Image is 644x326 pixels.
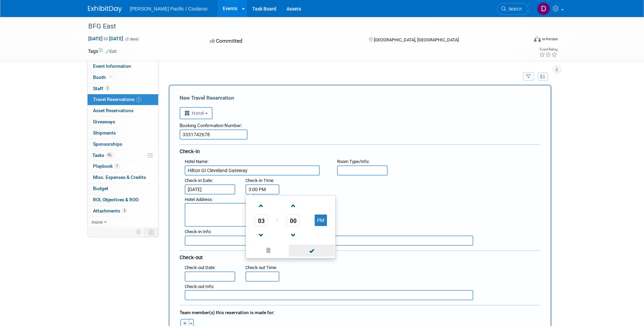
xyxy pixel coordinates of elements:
small: : [185,265,216,270]
span: Hotel Name [185,159,207,164]
div: Team member(s) this reservation is made for: [180,306,540,317]
small: : [185,178,213,183]
span: Budget [93,186,108,191]
button: PM [315,215,327,226]
span: 7 [114,164,119,169]
span: Pick Minute [287,214,300,226]
span: [GEOGRAPHIC_DATA], [GEOGRAPHIC_DATA] [374,37,459,42]
a: Tasks0% [88,150,158,161]
span: Playbook [93,163,119,169]
img: ExhibitDay [88,6,122,13]
span: Check-out Info [185,284,213,289]
span: Hotel [184,110,204,116]
span: Staff [93,86,110,91]
span: Giveaways [93,119,115,124]
i: Filter by Traveler [526,75,531,79]
span: 0% [106,152,113,158]
small: : [245,178,274,183]
i: Booth reservation complete [109,75,112,79]
span: Check-in Info [185,229,210,234]
span: Pick Hour [255,214,268,226]
a: more [88,217,158,228]
td: Toggle Event Tabs [144,228,158,237]
small: : [337,159,369,164]
a: Edit [106,49,117,54]
div: New Travel Reservation [180,94,540,102]
span: Booth [93,75,114,80]
td: Personalize Event Tab Strip [133,228,145,237]
div: Event Rating [539,48,557,51]
span: [DATE] [DATE] [88,36,124,42]
div: BFG East [86,20,518,33]
small: : [245,265,277,270]
small: : [185,284,214,289]
a: Done [288,246,335,256]
div: Event Format [488,35,558,45]
span: Shipments [93,130,116,136]
a: Asset Reservations [88,105,158,116]
a: ROI, Objectives & ROO [88,195,158,205]
small: : [185,159,208,164]
span: Check-out Time [245,265,276,270]
span: Event Information [93,63,131,69]
span: Check-out [180,254,203,261]
span: more [92,219,103,225]
a: Booth [88,72,158,83]
div: Booking Confirmation Number: [180,119,540,129]
a: Travel Reservations1 [88,94,158,105]
span: Tasks [92,152,113,158]
span: 2 [105,86,110,91]
span: Travel Reservations [93,97,141,102]
button: Hotel [180,107,213,119]
span: to [103,36,109,41]
a: Decrement Minute [287,226,300,244]
a: Decrement Hour [255,226,268,244]
span: Check-in [180,148,200,155]
span: Check-in Time [245,178,273,183]
span: Sponsorships [93,141,122,147]
a: Event Information [88,61,158,72]
a: Giveaways [88,117,158,127]
div: In-Person [542,37,558,42]
body: Rich Text Area. Press ALT-0 for help. [4,3,351,10]
img: Deja Bush [537,2,550,15]
span: 1 [136,97,141,102]
span: Check-in Date [185,178,212,183]
a: Playbook7 [88,161,158,172]
span: Attachments [93,208,127,213]
td: : [275,214,279,226]
small: : [185,229,211,234]
span: Misc. Expenses & Credits [93,175,146,180]
img: Format-Inperson.png [534,36,541,42]
span: ROI, Objectives & ROO [93,197,139,202]
span: Check-out Date [185,265,215,270]
a: Search [497,3,528,15]
span: Search [506,6,522,12]
span: [PERSON_NAME] Pacific / Coolaroo [130,6,208,12]
a: Staff2 [88,83,158,94]
span: 3 [122,208,127,213]
a: Sponsorships [88,139,158,150]
span: Asset Reservations [93,108,133,113]
a: Budget [88,183,158,194]
a: Attachments3 [88,206,158,217]
small: : [185,197,213,202]
a: Clear selection [247,246,289,256]
span: Room Type/Info [337,159,368,164]
a: Increment Hour [255,197,268,214]
div: Committed [208,35,358,47]
span: Hotel Address [185,197,212,202]
span: (2 days) [125,37,139,41]
td: Tags [88,48,117,55]
a: Increment Minute [287,197,300,214]
a: Shipments [88,128,158,139]
a: Misc. Expenses & Credits [88,172,158,183]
